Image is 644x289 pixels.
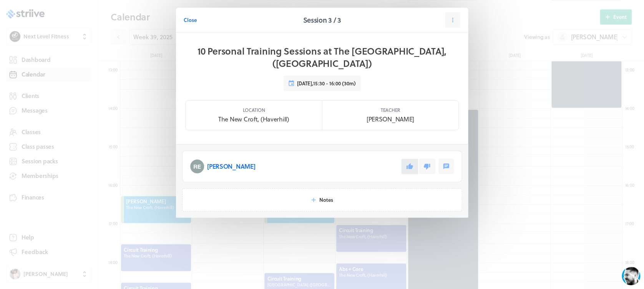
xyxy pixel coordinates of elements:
div: [PERSON_NAME] [43,5,110,13]
button: [DATE],15:30 - 16:00 (30m) [284,76,361,91]
button: Close [184,12,197,28]
p: The New Croft, (Haverhill) [218,115,289,124]
div: US[PERSON_NAME]Typically replies in a few minutes [23,5,144,20]
button: Notes [182,188,462,211]
iframe: gist-messenger-bubble-iframe [622,267,640,285]
h1: 10 Personal Training Sessions at The [GEOGRAPHIC_DATA], ([GEOGRAPHIC_DATA]) [188,45,456,70]
img: Rachel Elding [190,159,204,173]
div: Typically replies in a few minutes [43,14,110,19]
p: Teacher [381,107,400,113]
g: /> [120,237,130,243]
tspan: GIF [122,238,128,242]
button: />GIF [117,230,133,251]
p: [PERSON_NAME] [207,162,255,171]
span: Close [184,17,197,23]
img: US [23,5,37,19]
span: Notes [319,196,333,203]
p: Location [242,107,265,113]
p: [PERSON_NAME] [367,115,414,124]
h2: Session 3 / 3 [303,15,341,25]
